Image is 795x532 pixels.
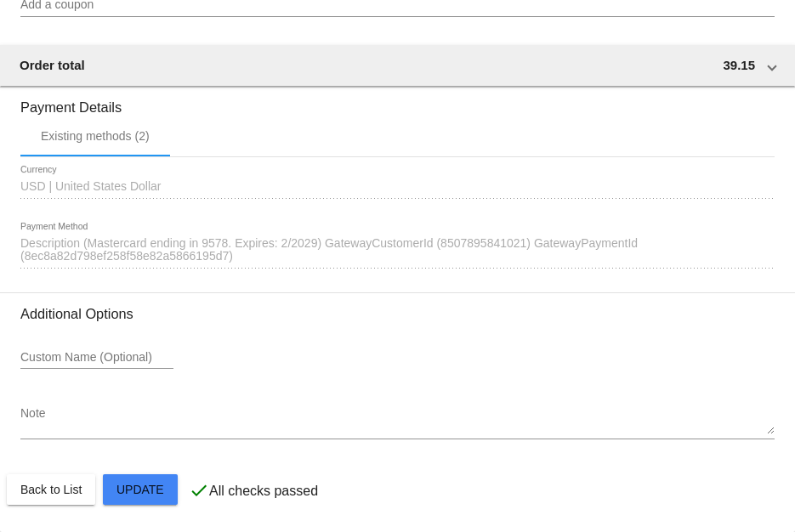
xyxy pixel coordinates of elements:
[723,58,755,72] span: 39.15
[189,480,209,501] mat-icon: check
[103,474,178,505] button: Update
[20,483,82,496] span: Back to List
[20,179,161,193] span: USD | United States Dollar
[116,483,164,496] span: Update
[20,236,638,263] span: Description (Mastercard ending in 9578. Expires: 2/2029) GatewayCustomerId (8507895841021) Gatewa...
[20,306,775,322] h3: Additional Options
[20,87,775,116] h3: Payment Details
[20,58,85,72] span: Order total
[7,474,95,505] button: Back to List
[209,484,318,499] p: All checks passed
[20,351,173,365] input: Custom Name (Optional)
[41,129,150,143] div: Existing methods (2)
